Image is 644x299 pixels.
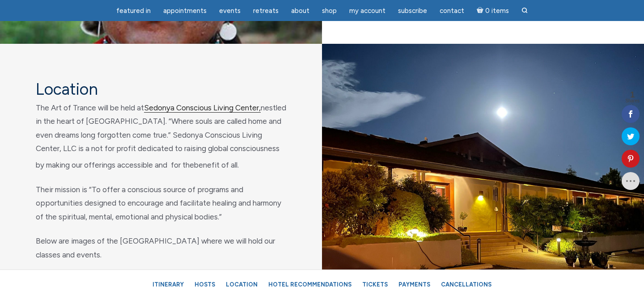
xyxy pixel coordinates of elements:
[625,99,640,103] span: Shares
[322,7,337,15] span: Shop
[190,277,220,292] a: Hosts
[36,103,286,169] span: The Art of Trance will be held at nestled in the heart of [GEOGRAPHIC_DATA]. “Where souls are cal...
[219,7,241,15] span: Events
[485,8,509,14] span: 0 items
[291,7,309,15] span: About
[477,7,485,15] i: Cart
[36,234,286,261] p: Below are images of the [GEOGRAPHIC_DATA] where we will hold our classes and events.
[436,277,496,292] a: Cancellations
[36,185,281,221] span: Their mission is “To offer a conscious source of programs and opportunities designed to encourage...
[393,2,432,20] a: Subscribe
[286,2,315,20] a: About
[625,91,640,99] span: 1
[214,2,246,20] a: Events
[248,2,284,20] a: Retreats
[194,160,239,169] span: benefit of all.
[221,277,262,292] a: Location
[440,7,464,15] span: Contact
[344,2,391,20] a: My Account
[434,2,470,20] a: Contact
[394,277,435,292] a: Payments
[253,7,279,15] span: Retreats
[144,103,261,113] a: Sedonya Conscious Living Center,
[317,2,342,20] a: Shop
[471,1,514,20] a: Cart0 items
[111,2,156,20] a: featured in
[264,277,356,292] a: Hotel Recommendations
[349,7,386,15] span: My Account
[116,7,151,15] span: featured in
[398,7,427,15] span: Subscribe
[158,2,212,20] a: Appointments
[148,277,188,292] a: Itinerary
[36,80,286,99] h4: Location
[163,7,207,15] span: Appointments
[358,277,392,292] a: Tickets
